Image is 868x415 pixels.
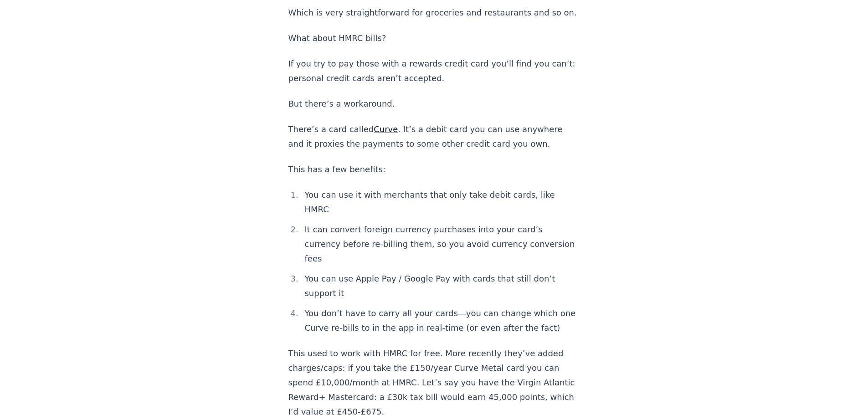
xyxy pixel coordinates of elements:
[301,272,580,301] li: You can use Apple Pay / Google Pay with cards that still don’t support it
[301,188,580,217] li: You can use it with merchants that only take debit cards, like HMRC
[288,122,580,151] p: There’s a card called . It’s a debit card you can use anywhere and it proxies the payments to som...
[288,5,580,20] p: Which is very straightforward for groceries and restaurants and so on.
[301,222,580,266] li: It can convert foreign currency purchases into your card’s currency before re-billing them, so yo...
[288,31,580,46] p: What about HMRC bills?
[374,124,398,134] a: Curve
[288,56,580,86] p: If you try to pay those with a rewards credit card you’ll find you can’t: personal credit cards a...
[288,162,580,177] p: This has a few benefits:
[288,97,580,111] p: But there’s a workaround.
[301,306,580,335] li: You don’t have to carry all your cards—you can change which one Curve re-bills to in the app in r...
